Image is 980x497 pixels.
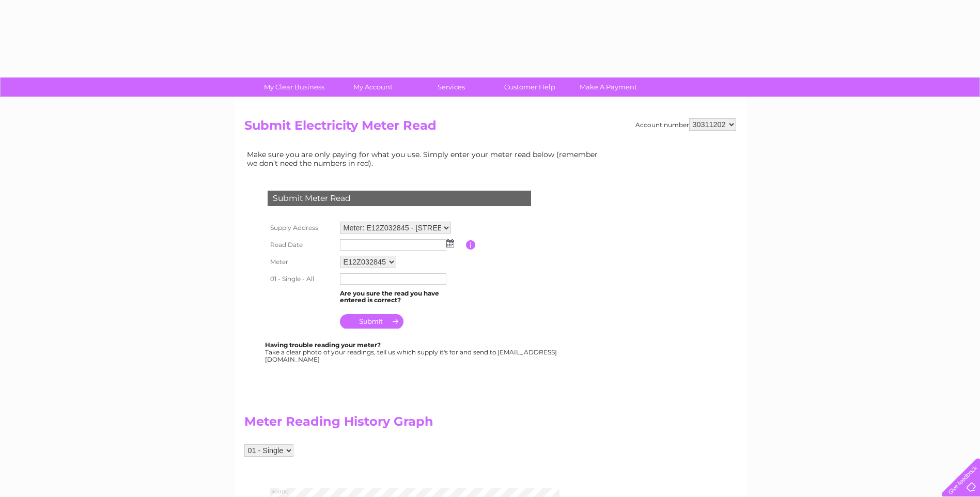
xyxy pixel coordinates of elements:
th: Read Date [265,237,337,253]
div: Take a clear photo of your readings, tell us which supply it's for and send to [EMAIL_ADDRESS][DO... [265,341,558,363]
a: Customer Help [487,77,572,97]
input: Information [466,240,476,250]
div: Submit Meter Read [268,191,531,206]
a: Make A Payment [566,77,651,97]
div: Account number [635,118,736,131]
th: 01 - Single - All [265,271,337,287]
th: Meter [265,253,337,271]
td: Make sure you are only paying for what you use. Simply enter your meter read below (remember we d... [244,148,606,169]
a: Services [409,77,494,97]
h2: Submit Electricity Meter Read [244,118,736,138]
b: Having trouble reading your meter? [265,341,381,349]
th: Supply Address [265,219,337,237]
h2: Meter Reading History Graph [244,414,606,434]
img: ... [446,239,454,247]
a: My Account [330,77,415,97]
input: Submit [340,314,403,329]
td: Are you sure the read you have entered is correct? [337,287,466,307]
a: My Clear Business [252,77,337,97]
